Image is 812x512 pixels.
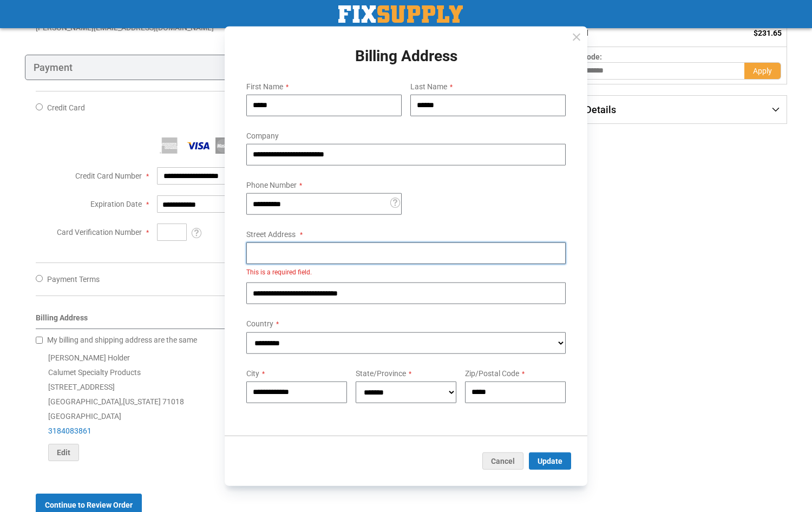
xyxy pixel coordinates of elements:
[246,181,297,189] span: Phone Number
[246,230,296,239] span: Street Address
[753,67,772,75] span: Apply
[47,103,85,112] span: Credit Card
[465,369,519,377] span: Zip/Postal Code
[47,275,100,284] span: Payment Terms
[25,55,517,81] div: Payment
[491,456,515,465] span: Cancel
[238,48,574,65] h1: Billing Address
[36,312,506,329] div: Billing Address
[410,82,447,90] span: Last Name
[36,23,214,32] span: [PERSON_NAME][EMAIL_ADDRESS][DOMAIN_NAME]
[529,452,571,469] button: Update
[246,319,273,328] span: Country
[338,5,463,23] img: Fix Industrial Supply
[36,351,506,461] div: [PERSON_NAME] Holder Calumet Specialty Products [STREET_ADDRESS] [GEOGRAPHIC_DATA] , 71018 [GEOGR...
[246,132,279,140] span: Company
[75,172,142,180] span: Credit Card Number
[90,200,142,208] span: Expiration Date
[157,137,182,154] img: American Express
[57,228,142,237] span: Card Verification Number
[57,448,70,457] span: Edit
[45,501,133,509] span: Continue to Review Order
[47,336,197,344] span: My billing and shipping address are the same
[246,268,312,276] span: This is a required field.
[482,452,523,469] button: Cancel
[123,397,161,406] span: [US_STATE]
[338,5,463,23] a: store logo
[215,137,240,154] img: MasterCard
[538,456,562,465] span: Update
[744,62,781,80] button: Apply
[48,444,79,461] button: Edit
[246,82,283,90] span: First Name
[186,137,211,154] img: Visa
[754,29,782,37] span: $231.65
[48,426,91,435] a: 3184083861
[246,369,259,377] span: City
[356,369,406,377] span: State/Province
